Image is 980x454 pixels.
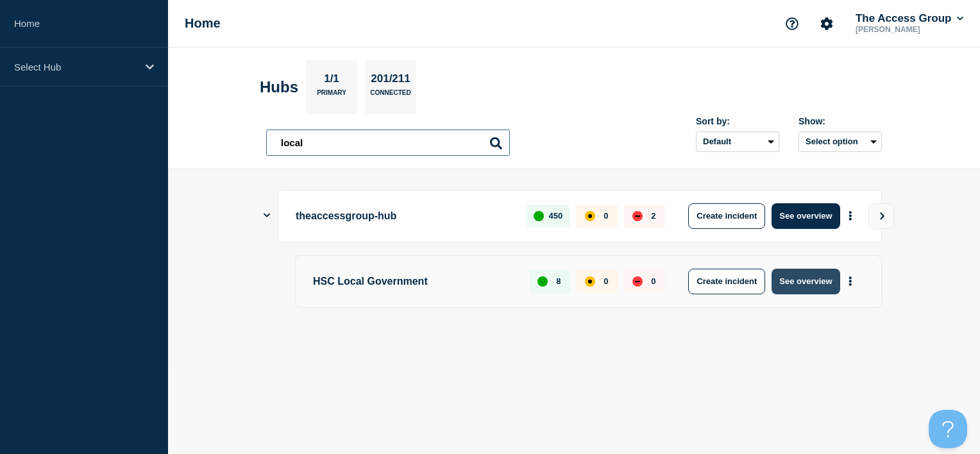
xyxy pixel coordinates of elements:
p: [PERSON_NAME] [853,25,966,34]
div: down [632,211,643,221]
p: Connected [370,89,410,103]
h1: Home [185,16,221,31]
p: 2 [651,211,655,221]
h2: Hubs [260,78,298,96]
div: affected [585,276,595,287]
p: HSC Local Government [313,269,514,294]
p: Select Hub [14,62,137,72]
button: See overview [772,203,840,229]
select: Sort by [696,131,779,152]
p: theaccessgroup-hub [296,203,512,229]
p: 1/1 [319,72,344,89]
div: up [537,276,548,287]
button: Account settings [813,10,840,37]
button: The Access Group [853,12,966,25]
div: affected [585,211,595,221]
button: See overview [772,269,840,294]
p: Primary [317,89,346,103]
div: up [534,211,544,221]
button: Show Connected Hubs [264,211,270,221]
button: Select option [798,131,882,152]
p: 0 [604,211,608,221]
p: 0 [604,276,608,286]
button: More actions [842,204,859,228]
div: Show: [798,116,882,126]
p: 0 [651,276,655,286]
button: Create incident [688,203,765,229]
iframe: Help Scout Beacon - Open [929,410,967,448]
p: 8 [556,276,561,286]
button: Support [779,10,806,37]
button: Create incident [688,269,765,294]
p: 450 [549,211,563,221]
div: Sort by: [696,116,779,126]
p: 201/211 [366,72,415,89]
div: down [632,276,643,287]
button: More actions [842,269,859,293]
button: View [868,203,894,229]
input: Search Hubs [266,130,510,156]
